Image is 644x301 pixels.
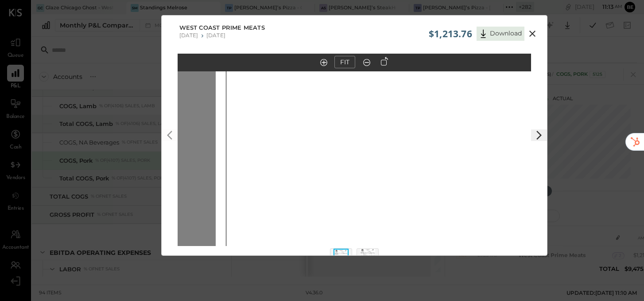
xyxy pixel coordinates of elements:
[334,249,349,268] img: Thumbnail 1
[206,32,225,39] div: [DATE]
[360,249,375,268] img: Thumbnail 2
[429,27,472,40] span: $1,213.76
[477,27,524,41] button: Download
[179,32,198,39] div: [DATE]
[334,56,355,68] button: FIT
[179,23,265,32] span: West Coast Prime Meats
